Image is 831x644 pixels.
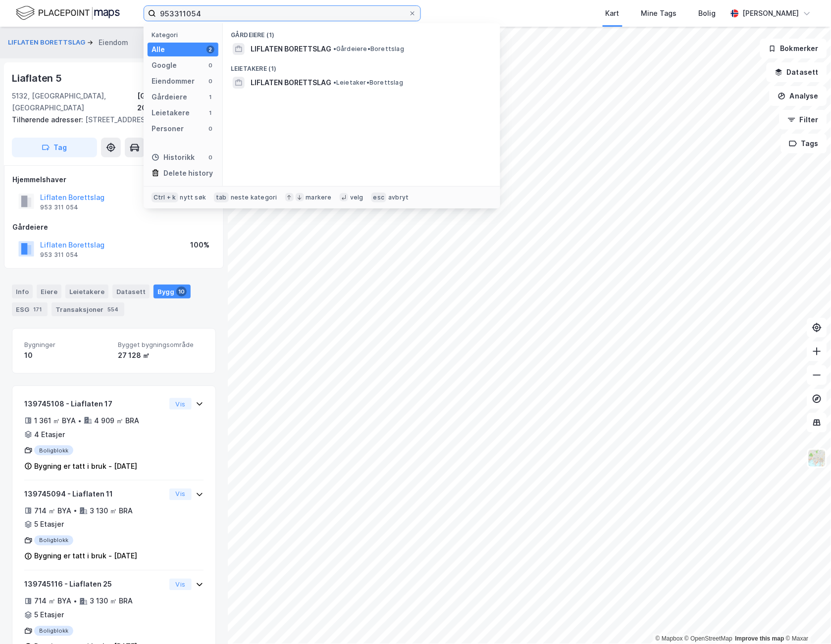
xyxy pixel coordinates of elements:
div: 0 [207,153,214,161]
div: Liaflaten 5 [12,70,64,86]
div: avbryt [388,194,409,201]
span: Tilhørende adresser: [12,115,85,124]
button: Datasett [767,62,827,82]
div: • [73,597,77,605]
div: Historikk [152,151,195,163]
div: Personer [152,123,184,135]
div: 953 311 054 [40,203,78,211]
div: 27 128 ㎡ [118,349,204,361]
div: [PERSON_NAME] [743,7,799,19]
div: 1 [207,93,214,101]
div: nytt søk [180,194,207,201]
div: Gårdeiere [152,91,187,103]
div: Kategori [152,31,218,39]
div: Google [152,59,177,71]
div: Eiendommer [152,75,195,87]
div: 0 [207,125,214,133]
div: Gårdeiere (1) [223,23,500,41]
div: Bygg [154,285,191,298]
div: 1 [207,109,214,117]
div: Alle [152,44,165,55]
button: Bokmerker [760,39,827,58]
span: LIFLATEN BORETTSLAG [251,43,331,55]
button: Vis [169,579,192,591]
div: [GEOGRAPHIC_DATA], 207/126 [137,90,216,114]
a: OpenStreetMap [685,636,733,643]
div: Info [12,285,33,298]
span: Bygninger [24,341,110,349]
div: Leietakere (1) [223,57,500,75]
div: Eiere [37,285,61,298]
div: Leietakere [65,285,108,298]
button: Tag [12,138,97,157]
div: neste kategori [231,194,277,201]
div: 139745116 - Liaflaten 25 [24,579,165,591]
button: Vis [169,489,192,500]
div: Ctrl + k [152,193,178,202]
div: Delete history [163,167,213,179]
div: 5 Etasjer [34,609,64,621]
div: Bygning er tatt i bruk - [DATE] [34,550,137,562]
div: Bolig [699,7,716,19]
div: 10 [24,349,110,361]
div: Eiendom [99,37,128,49]
input: Søk på adresse, matrikkel, gårdeiere, leietakere eller personer [156,6,409,21]
div: velg [350,194,364,201]
div: Kart [606,7,620,19]
img: Z [808,449,827,468]
div: 554 [105,304,120,314]
div: Hjemmelshaver [12,174,215,186]
div: 714 ㎡ BYA [34,505,71,517]
div: markere [306,194,332,201]
div: 3 130 ㎡ BRA [90,595,133,607]
div: 5 Etasjer [34,519,64,531]
button: Vis [169,398,192,410]
div: Bygning er tatt i bruk - [DATE] [34,460,137,472]
div: Datasett [112,285,150,298]
div: 0 [207,77,214,85]
a: Mapbox [656,636,683,643]
img: logo.f888ab2527a4732fd821a326f86c7f29.svg [16,4,120,22]
div: 10 [176,287,187,297]
span: • [333,79,336,86]
div: tab [214,193,229,202]
div: 139745108 - Liaflaten 17 [24,398,165,410]
div: 714 ㎡ BYA [34,595,71,607]
div: esc [371,193,387,202]
div: 139745094 - Liaflaten 11 [24,489,165,500]
div: 4 909 ㎡ BRA [94,415,139,427]
div: 171 [31,304,44,314]
div: ESG [12,302,48,316]
div: [STREET_ADDRESS] [12,114,208,126]
a: Improve this map [735,636,784,643]
div: 1 361 ㎡ BYA [34,415,76,427]
button: Filter [779,110,827,130]
div: Gårdeiere [12,221,215,233]
div: Mine Tags [641,7,677,19]
span: LIFLATEN BORETTSLAG [251,77,331,89]
div: • [78,417,82,425]
div: 100% [190,239,209,251]
iframe: Chat Widget [781,596,831,644]
div: Transaksjoner [52,302,124,316]
button: Tags [781,134,827,153]
span: Gårdeiere • Borettslag [333,45,404,53]
span: Leietaker • Borettslag [333,79,403,87]
div: Kontrollprogram for chat [781,596,831,644]
button: LIFLATEN BORETTSLAG [8,38,87,48]
div: 953 311 054 [40,251,78,259]
div: 0 [207,61,214,69]
div: 2 [207,46,214,53]
div: 3 130 ㎡ BRA [90,505,133,517]
div: 5132, [GEOGRAPHIC_DATA], [GEOGRAPHIC_DATA] [12,90,137,114]
span: Bygget bygningsområde [118,341,204,349]
button: Analyse [770,86,827,106]
div: • [73,507,77,515]
div: 4 Etasjer [34,429,65,441]
div: Leietakere [152,107,190,119]
span: • [333,45,336,52]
